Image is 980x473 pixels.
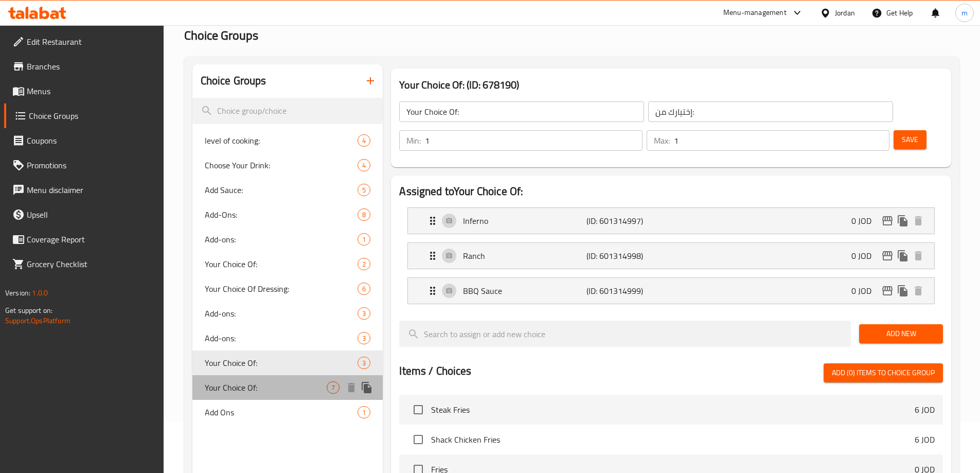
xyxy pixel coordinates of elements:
[358,334,370,343] span: 3
[399,238,943,273] li: Expand
[867,327,935,340] span: Add New
[358,161,370,170] span: 4
[358,208,370,221] div: Choices
[399,321,851,347] input: search
[205,332,358,344] span: Add-ons:
[902,133,918,146] span: Save
[201,73,266,89] h2: Choice Groups
[961,7,968,19] span: m
[192,153,383,178] div: Choose Your Drink:4
[205,258,358,270] span: Your Choice Of:
[27,134,155,147] span: Coupons
[192,227,383,252] div: Add-ons:1
[358,184,370,196] div: Choices
[851,285,880,297] p: 0 JOD
[27,60,155,73] span: Branches
[358,185,370,195] span: 5
[4,178,164,202] a: Menu disclaimer
[880,248,895,264] button: edit
[880,213,895,229] button: edit
[27,36,155,48] span: Edit Restaurant
[4,54,164,79] a: Branches
[5,304,52,317] span: Get support on:
[358,358,370,368] span: 3
[29,110,155,122] span: Choice Groups
[463,285,586,297] p: BBQ Sauce
[184,24,258,47] span: Choice Groups
[407,429,429,450] span: Select choice
[358,134,370,147] div: Choices
[880,283,895,299] button: edit
[586,285,669,297] p: (ID: 601314999)
[654,134,670,147] p: Max:
[205,307,358,320] span: Add-ons:
[895,213,911,229] button: duplicate
[406,134,421,147] p: Min:
[4,128,164,153] a: Coupons
[192,375,383,400] div: Your Choice Of:7deleteduplicate
[205,184,358,196] span: Add Sauce:
[4,29,164,54] a: Edit Restaurant
[895,248,911,264] button: duplicate
[431,404,915,416] span: Steak Fries
[358,210,370,220] span: 8
[399,77,943,93] h3: Your Choice Of: (ID: 678190)
[358,284,370,294] span: 6
[4,79,164,103] a: Menus
[327,383,339,393] span: 7
[358,283,370,295] div: Choices
[915,404,935,416] p: 6 JOD
[344,380,359,395] button: delete
[205,406,358,418] span: Add Ons
[205,208,358,221] span: Add-Ons:
[835,7,855,19] div: Jordan
[399,184,943,199] h2: Assigned to Your Choice Of:
[205,159,358,171] span: Choose Your Drink:
[358,309,370,319] span: 3
[192,400,383,425] div: Add Ons1
[5,286,30,300] span: Version:
[463,215,586,227] p: Inferno
[359,380,375,395] button: duplicate
[358,233,370,246] div: Choices
[358,307,370,320] div: Choices
[192,276,383,301] div: Your Choice Of Dressing:6
[859,324,943,343] button: Add New
[824,363,943,382] button: Add (0) items to choice group
[358,406,370,418] div: Choices
[205,283,358,295] span: Your Choice Of Dressing:
[851,215,880,227] p: 0 JOD
[915,433,935,446] p: 6 JOD
[192,326,383,351] div: Add-ons:3
[27,159,155,171] span: Promotions
[463,250,586,262] p: Ranch
[399,203,943,238] li: Expand
[832,366,935,379] span: Add (0) items to choice group
[205,381,327,394] span: Your Choice Of:
[205,233,358,246] span: Add-ons:
[205,357,358,369] span: Your Choice Of:
[911,283,926,299] button: delete
[408,243,934,269] div: Expand
[586,250,669,262] p: (ID: 601314998)
[358,258,370,270] div: Choices
[399,273,943,308] li: Expand
[27,233,155,246] span: Coverage Report
[192,351,383,375] div: Your Choice Of:3
[358,136,370,146] span: 4
[4,252,164,276] a: Grocery Checklist
[851,250,880,262] p: 0 JOD
[205,134,358,147] span: level of cooking:
[4,202,164,227] a: Upsell
[327,381,340,394] div: Choices
[4,153,164,178] a: Promotions
[431,433,915,446] span: Shack Chicken Fries
[27,85,155,97] span: Menus
[358,357,370,369] div: Choices
[192,178,383,202] div: Add Sauce:5
[408,278,934,304] div: Expand
[358,159,370,171] div: Choices
[192,301,383,326] div: Add-ons:3
[358,332,370,344] div: Choices
[27,184,155,196] span: Menu disclaimer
